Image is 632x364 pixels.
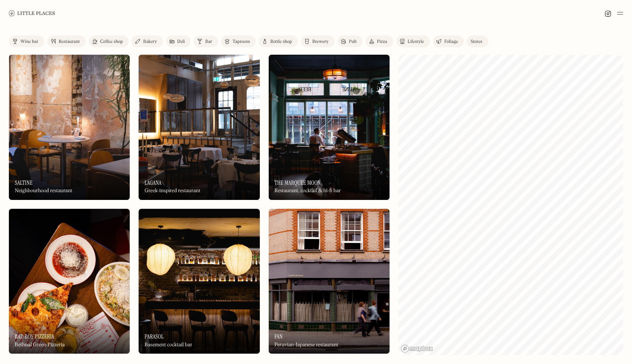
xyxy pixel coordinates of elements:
[269,55,390,200] img: The Marquee Moon
[15,333,54,340] h3: Bad Boy Pizzeria
[398,55,623,355] canvas: Map
[139,209,259,354] a: ParasolParasolParasolBasement cocktail bar
[312,40,329,44] div: Brewery
[270,40,292,44] div: Bottle shop
[9,55,130,200] img: Saltine
[100,40,123,44] div: Coffee shop
[9,209,130,354] a: Bad Boy PizzeriaBad Boy PizzeriaBad Boy PizzeriaBethnal Green Pizzeria
[166,35,191,47] a: Deli
[139,55,259,200] a: LaganaLaganaLaganaGreek-inspired restaurant
[275,342,339,348] div: Peruvian-Japanese restaurant
[20,40,38,44] div: Wine bar
[408,40,424,44] div: Lifestyle
[9,209,130,354] img: Bad Boy Pizzeria
[275,179,321,186] h3: The Marquee Moon
[47,35,86,47] a: Restaurant
[15,179,33,186] h3: Saltine
[444,40,458,44] div: Foliage
[269,209,390,354] img: Fan
[349,40,357,44] div: Pub
[15,342,65,348] div: Bethnal Green Pizzeria
[275,188,341,194] div: Restaurant, cocktail & hi-fi bar
[139,55,259,200] img: Lagana
[337,35,363,47] a: Pub
[145,333,164,340] h3: Parasol
[366,35,393,47] a: Pizza
[433,35,464,47] a: Foliage
[221,35,256,47] a: Taproom
[232,40,250,44] div: Taproom
[9,35,44,47] a: Wine bar
[301,35,334,47] a: Brewery
[396,35,430,47] a: Lifestyle
[401,344,433,353] a: Mapbox homepage
[470,40,482,44] div: Stores
[143,40,157,44] div: Bakery
[269,209,390,354] a: FanFanFanPeruvian-Japanese restaurant
[377,40,387,44] div: Pizza
[205,40,212,44] div: Bar
[59,40,80,44] div: Restaurant
[177,40,185,44] div: Deli
[275,333,283,340] h3: Fan
[145,342,192,348] div: Basement cocktail bar
[145,179,162,186] h3: Lagana
[194,35,218,47] a: Bar
[269,55,390,200] a: The Marquee MoonThe Marquee MoonThe Marquee MoonRestaurant, cocktail & hi-fi bar
[9,55,130,200] a: SaltineSaltineSaltineNeighbourhood restaurant
[467,35,488,47] a: Stores
[89,35,129,47] a: Coffee shop
[259,35,298,47] a: Bottle shop
[132,35,163,47] a: Bakery
[145,188,200,194] div: Greek-inspired restaurant
[139,209,259,354] img: Parasol
[15,188,72,194] div: Neighbourhood restaurant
